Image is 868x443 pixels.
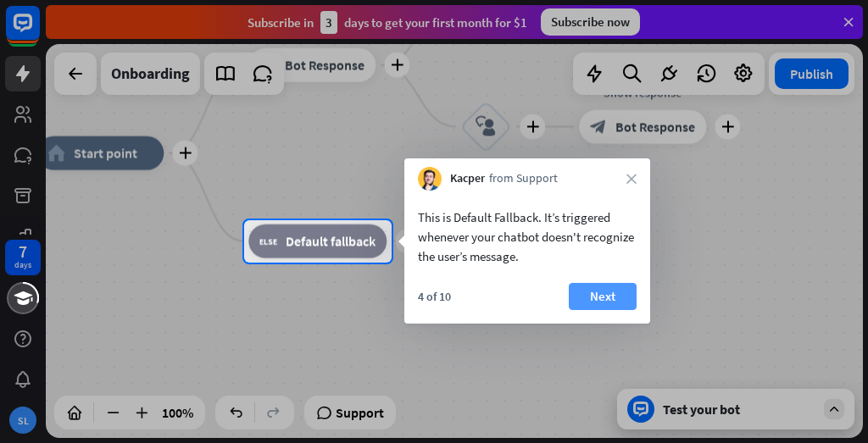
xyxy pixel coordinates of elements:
i: block_fallback [259,233,277,250]
span: Kacper [450,170,485,187]
button: Next [569,283,637,310]
span: Default fallback [286,233,376,250]
i: close [626,174,637,184]
button: Open LiveChat chat widget [14,7,64,58]
span: from Support [489,170,558,187]
div: This is Default Fallback. It’s triggered whenever your chatbot doesn't recognize the user’s message. [418,208,637,266]
div: 4 of 10 [418,289,451,304]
